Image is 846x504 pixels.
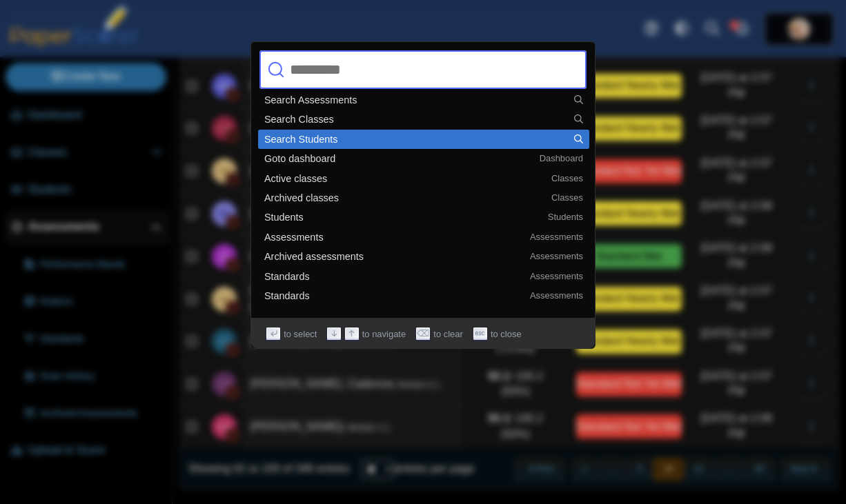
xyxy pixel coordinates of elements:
[416,327,430,340] span: ⌫
[530,252,583,261] span: Assessments
[548,212,583,222] span: Students
[264,114,583,124] div: Search Classes
[284,327,317,342] span: to select
[264,193,583,203] div: Archived classes
[264,154,583,163] div: Goto dashboard
[530,291,583,301] span: Assessments
[346,328,357,339] svg: Arrow up
[530,232,583,242] span: Assessments
[551,193,583,203] span: Classes
[475,328,485,339] svg: Escape key
[264,212,583,222] div: Students
[530,272,583,281] span: Assessments
[362,327,406,342] span: to navigate
[264,174,583,183] div: Active classes
[264,232,583,242] div: Assessments
[264,310,583,320] div: Rubrics
[329,328,340,339] svg: Arrow down
[491,327,522,342] span: to close
[264,252,583,261] div: Archived assessments
[551,174,583,183] span: Classes
[264,291,583,301] div: Standards
[540,154,583,163] span: Dashboard
[433,327,462,342] span: to clear
[264,95,583,105] div: Search Assessments
[264,272,583,281] div: Standards
[268,328,279,339] svg: Enter key
[530,310,583,320] span: Assessments
[264,134,583,144] div: Search Students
